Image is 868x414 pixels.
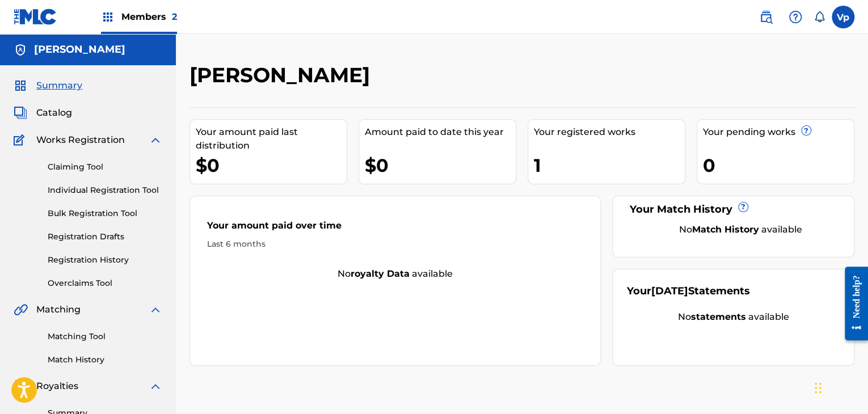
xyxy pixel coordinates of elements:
[36,303,81,316] span: Matching
[14,43,27,57] img: Accounts
[36,133,125,147] span: Works Registration
[48,161,162,173] a: Claiming Tool
[14,79,27,92] img: Summary
[641,223,840,236] div: No available
[101,10,115,24] img: Top Rightsholders
[14,106,72,120] a: CatalogCatalog
[149,379,162,393] img: expand
[739,202,748,212] span: ?
[703,153,854,178] div: 0
[48,254,162,266] a: Registration History
[196,125,347,153] div: Your amount paid last distribution
[207,238,583,250] div: Last 6 months
[814,11,825,23] div: Notifications
[365,125,516,139] div: Amount paid to date this year
[784,6,807,28] div: Help
[534,153,685,178] div: 1
[207,219,583,238] div: Your amount paid over time
[48,231,162,243] a: Registration Drafts
[36,379,78,393] span: Royalties
[48,208,162,219] a: Bulk Registration Tool
[627,310,840,324] div: No available
[48,354,162,366] a: Match History
[34,43,125,56] h5: Vinay phalswal
[815,371,821,405] div: Drag
[534,125,685,139] div: Your registered works
[14,106,27,120] img: Catalog
[759,10,773,24] img: search
[14,79,82,92] a: SummarySummary
[14,379,27,393] img: Royalties
[651,285,688,297] span: [DATE]
[627,202,840,217] div: Your Match History
[789,10,802,24] img: help
[149,133,162,147] img: expand
[351,268,410,279] strong: royalty data
[703,125,854,139] div: Your pending works
[14,9,57,25] img: MLC Logo
[836,258,868,349] iframe: Resource Center
[48,331,162,343] a: Matching Tool
[196,153,347,178] div: $0
[14,303,28,316] img: Matching
[36,79,82,92] span: Summary
[121,10,177,23] span: Members
[755,6,777,28] a: Public Search
[48,277,162,289] a: Overclaims Tool
[627,284,750,299] div: Your Statements
[691,311,746,322] strong: statements
[48,184,162,196] a: Individual Registration Tool
[692,224,759,235] strong: Match History
[14,133,28,147] img: Works Registration
[365,153,516,178] div: $0
[811,360,868,414] iframe: Chat Widget
[172,11,177,22] span: 2
[189,62,376,88] h2: [PERSON_NAME]
[832,6,854,28] div: User Menu
[149,303,162,316] img: expand
[802,126,811,135] span: ?
[36,106,72,120] span: Catalog
[190,267,600,281] div: No available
